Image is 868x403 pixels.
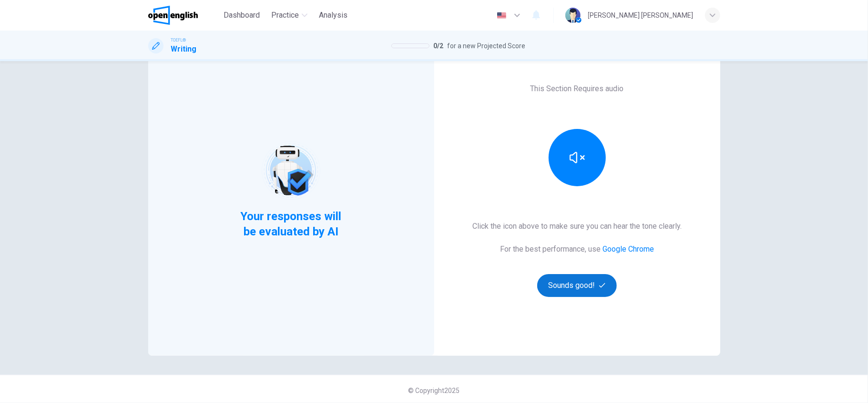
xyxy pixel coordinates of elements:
[472,221,682,232] h6: Click the icon above to make sure you can hear the tone clearly.
[319,10,347,21] span: Analysis
[261,140,321,201] img: robot icon
[233,209,349,239] span: Your responses will be evaluated by AI
[537,274,617,297] button: Sounds good!
[220,7,264,24] button: Dashboard
[447,40,525,52] span: for a new Projected Score
[531,83,624,95] h6: This Section Requires audio
[433,40,443,52] span: 0 / 2
[602,244,654,254] a: Google Chrome
[271,10,299,21] span: Practice
[496,12,508,19] img: en
[565,8,581,23] img: Profile picture
[267,7,311,24] button: Practice
[224,10,260,21] span: Dashboard
[171,43,197,55] h1: Writing
[500,244,654,255] h6: For the best performance, use
[408,387,460,394] span: © Copyright 2025
[148,6,220,25] a: OpenEnglish logo
[588,10,694,21] div: [PERSON_NAME] [PERSON_NAME]
[171,37,186,43] span: TOEFL®
[315,7,351,24] button: Analysis
[148,6,198,25] img: OpenEnglish logo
